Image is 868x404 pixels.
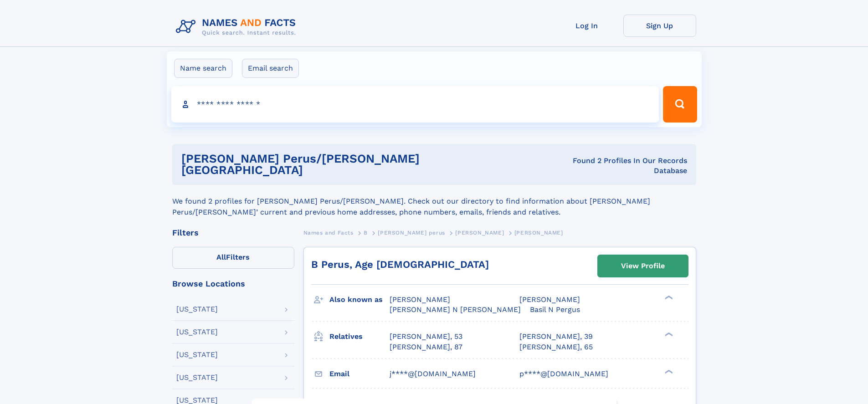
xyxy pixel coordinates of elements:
div: [US_STATE] [176,374,218,381]
div: [US_STATE] [176,306,218,313]
div: View Profile [621,256,665,276]
a: [PERSON_NAME], 65 [519,342,593,352]
a: [PERSON_NAME] perus [378,227,445,238]
h3: Email [329,366,390,382]
span: [PERSON_NAME] [519,295,580,304]
button: Search Button [663,86,697,123]
span: Basil N Pergus [530,305,580,314]
div: ❯ [663,295,673,301]
a: [PERSON_NAME], 53 [390,332,462,342]
span: [PERSON_NAME] [390,295,450,304]
div: ❯ [663,368,673,374]
div: Found 2 Profiles In Our Records Database [538,156,687,176]
div: ❯ [663,332,673,338]
span: [PERSON_NAME] [514,230,563,236]
a: Names and Facts [303,227,354,238]
a: B Perus, Age [DEMOGRAPHIC_DATA] [311,259,489,270]
div: Filters [172,229,294,237]
input: search input [171,86,659,123]
img: Logo Names and Facts [172,15,303,39]
label: Email search [242,59,299,78]
span: All [216,253,226,261]
span: B [364,230,368,236]
a: B [364,227,368,238]
h3: Relatives [329,329,390,344]
h1: [PERSON_NAME] Perus/[PERSON_NAME][GEOGRAPHIC_DATA] [181,153,539,176]
div: [US_STATE] [176,397,218,404]
div: We found 2 profiles for [PERSON_NAME] Perus/[PERSON_NAME]. Check out our directory to find inform... [172,185,696,218]
label: Filters [172,247,294,269]
div: [US_STATE] [176,351,218,358]
a: [PERSON_NAME], 39 [519,332,593,342]
span: [PERSON_NAME] N [PERSON_NAME] [390,305,521,314]
a: Log In [550,15,623,37]
span: [PERSON_NAME] [455,230,504,236]
a: Sign Up [623,15,696,37]
a: [PERSON_NAME] [455,227,504,238]
a: View Profile [598,255,688,277]
h3: Also known as [329,292,390,307]
a: [PERSON_NAME], 87 [390,342,462,352]
label: Name search [174,59,232,78]
span: [PERSON_NAME] perus [378,230,445,236]
div: [US_STATE] [176,328,218,336]
div: Browse Locations [172,280,294,288]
